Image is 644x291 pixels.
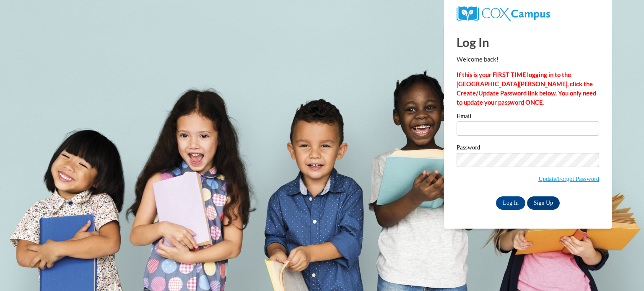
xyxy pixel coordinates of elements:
[457,33,599,51] h1: Log In
[457,55,599,64] p: Welcome back!
[457,113,599,121] label: Email
[538,175,599,182] a: Update/Forgot Password
[457,6,550,21] img: COX Campus
[457,144,599,153] label: Password
[496,196,525,210] input: Log In
[527,196,560,210] a: Sign Up
[457,71,596,106] strong: If this is your FIRST TIME logging in to the [GEOGRAPHIC_DATA][PERSON_NAME], click the Create/Upd...
[457,10,550,17] a: COX Campus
